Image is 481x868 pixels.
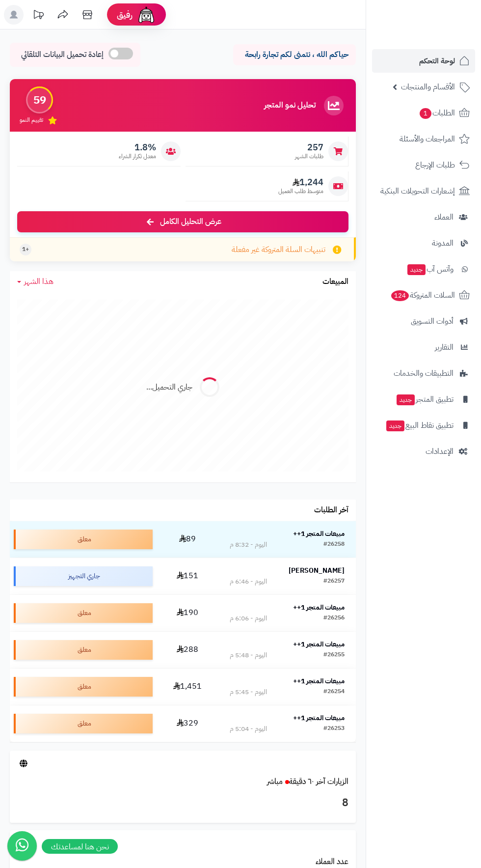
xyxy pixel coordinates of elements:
[407,264,426,275] span: جديد
[14,530,153,549] div: معلق
[26,5,51,27] a: تحديثات المنصة
[434,210,454,224] span: العملاء
[372,127,475,151] a: المراجعات والأسئلة
[372,231,475,255] a: المدونة
[119,142,156,153] span: 1.8%
[419,54,455,68] span: لوحة التحكم
[419,106,455,120] span: الطلبات
[372,414,475,437] a: تطبيق نقاط البيعجديد
[293,713,345,723] strong: مبيعات المتجر 1++
[386,420,404,431] span: جديد
[230,540,267,550] div: اليوم - 8:32 م
[400,132,455,146] span: المراجعات والأسئلة
[372,153,475,177] a: طلبات الإرجاع
[323,577,345,587] div: #26257
[372,336,475,359] a: التقارير
[385,419,454,432] span: تطبيق نقاط البيع
[117,9,133,21] span: رفيق
[415,158,455,172] span: طلبات الإرجاع
[21,49,104,60] span: إعادة تحميل البيانات التلقائي
[230,650,267,660] div: اليوم - 5:48 م
[230,577,267,587] div: اليوم - 6:46 م
[17,276,53,287] a: هذا الشهر
[372,101,475,125] a: الطلبات1
[372,205,475,229] a: العملاء
[14,714,153,733] div: معلق
[390,290,409,302] span: 124
[232,244,325,255] span: تنبيهات السلة المتروكة غير مفعلة
[264,101,316,110] h3: تحليل نمو المتجر
[267,776,283,787] small: مباشر
[160,216,221,227] span: عرض التحليل الكامل
[426,445,454,458] span: الإعدادات
[14,677,153,697] div: معلق
[323,687,345,697] div: #26254
[157,521,218,558] td: 89
[396,392,454,406] span: تطبيق المتجر
[372,179,475,203] a: إشعارات التحويلات البنكية
[22,245,29,253] span: +1
[372,49,475,73] a: لوحة التحكم
[240,49,348,60] p: حياكم الله ، نتمنى لكم تجارة رابحة
[323,540,345,550] div: #26258
[295,152,323,161] span: طلبات الشهر
[24,276,53,287] span: هذا الشهر
[17,795,348,812] h3: 8
[17,211,348,232] a: عرض التحليل الكامل
[414,7,472,28] img: logo-2.png
[14,640,153,660] div: معلق
[119,152,156,161] span: معدل تكرار الشراء
[278,177,323,188] span: 1,244
[289,565,345,576] strong: [PERSON_NAME]
[323,724,345,734] div: #26253
[394,366,454,380] span: التطبيقات والخدمات
[406,262,454,276] span: وآتس آب
[157,669,218,705] td: 1,451
[390,288,455,302] span: السلات المتروكة
[380,184,455,198] span: إشعارات التحويلات البنكية
[157,558,218,594] td: 151
[278,187,323,196] span: متوسط طلب العميل
[14,603,153,623] div: معلق
[401,80,455,94] span: الأقسام والمنتجات
[323,650,345,660] div: #26255
[267,776,348,787] a: الزيارات آخر ٦٠ دقيقةمباشر
[230,724,267,734] div: اليوم - 5:04 م
[372,257,475,281] a: وآتس آبجديد
[372,362,475,385] a: التطبيقات والخدمات
[314,506,348,515] h3: آخر الطلبات
[293,676,345,686] strong: مبيعات المتجر 1++
[419,108,432,119] span: 1
[157,632,218,668] td: 288
[293,602,345,613] strong: مبيعات المتجر 1++
[136,5,156,25] img: ai-face.png
[372,388,475,411] a: تطبيق المتجرجديد
[372,309,475,333] a: أدوات التسويق
[322,278,348,286] h3: المبيعات
[14,566,153,586] div: جاري التجهيز
[316,856,348,868] a: عدد العملاء
[157,595,218,631] td: 190
[157,705,218,742] td: 329
[411,314,454,328] span: أدوات التسويق
[372,440,475,463] a: الإعدادات
[146,382,192,393] div: جاري التحميل...
[230,614,267,623] div: اليوم - 6:06 م
[293,529,345,539] strong: مبيعات المتجر 1++
[432,236,454,250] span: المدونة
[435,340,454,354] span: التقارير
[372,283,475,307] a: السلات المتروكة124
[20,116,43,124] span: تقييم النمو
[295,142,323,153] span: 257
[293,639,345,649] strong: مبيعات المتجر 1++
[323,614,345,623] div: #26256
[230,687,267,697] div: اليوم - 5:45 م
[397,394,415,405] span: جديد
